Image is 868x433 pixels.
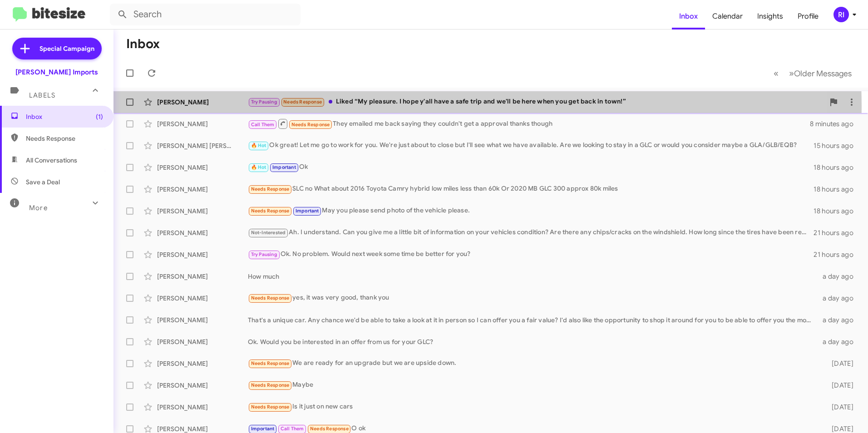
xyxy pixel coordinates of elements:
span: Needs Response [251,404,290,410]
div: SLC no What about 2016 Toyota Camry hybrid low miles less than 60k Or 2020 MB GLC 300 approx 80k ... [248,184,814,194]
h1: Inbox [126,37,160,51]
div: We are ready for an upgrade but we are upside down. [248,358,817,369]
span: « [774,68,779,79]
div: 15 hours ago [814,141,861,150]
div: They emailed me back saying they couldn't get a approval thanks though [248,118,810,129]
div: [PERSON_NAME] [157,403,248,412]
div: 18 hours ago [814,185,861,194]
span: Call Them [281,426,304,432]
a: Profile [790,3,826,30]
span: Needs Response [310,426,349,432]
span: Try Pausing [251,99,277,105]
div: [PERSON_NAME] [157,228,248,237]
div: a day ago [817,272,861,281]
input: Search [110,4,301,25]
span: 🔥 Hot [251,164,266,170]
div: [DATE] [817,359,861,368]
div: Maybe [248,380,817,390]
span: Needs Response [251,208,290,214]
div: Is it just on new cars [248,402,817,412]
div: [PERSON_NAME] [157,250,248,259]
div: RI [833,7,849,22]
nav: Page navigation example [769,64,857,83]
button: Previous [768,64,784,83]
span: All Conversations [26,156,77,165]
div: 18 hours ago [814,207,861,216]
span: Special Campaign [39,44,94,53]
span: Needs Response [251,295,290,301]
div: [PERSON_NAME] [157,359,248,368]
div: [PERSON_NAME] Imports [15,68,98,77]
div: Ok. Would you be interested in an offer from us for your GLC? [248,337,817,346]
span: Not-Interested [251,230,286,236]
div: Ah. I understand. Can you give me a little bit of information on your vehicles condition? Are the... [248,227,814,238]
div: [PERSON_NAME] [157,381,248,390]
div: [PERSON_NAME] [157,315,248,325]
div: [DATE] [817,381,861,390]
div: [PERSON_NAME] [157,337,248,346]
div: That's a unique car. Any chance we'd be able to take a look at it in person so I can offer you a ... [248,315,817,325]
div: 21 hours ago [814,250,861,259]
span: Needs Response [26,134,103,143]
div: 18 hours ago [814,163,861,172]
a: Insights [750,3,790,30]
span: Needs Response [251,186,290,192]
span: Needs Response [291,122,330,128]
span: Important [251,426,275,432]
div: [PERSON_NAME] [157,294,248,303]
div: 8 minutes ago [810,119,861,128]
div: yes, it was very good, thank you [248,293,817,303]
div: [PERSON_NAME] [157,207,248,216]
a: Special Campaign [12,38,102,59]
span: Try Pausing [251,251,277,257]
div: 21 hours ago [814,228,861,237]
div: Liked “My pleasure. I hope y'all have a safe trip and we'll be here when you get back in town!” [248,97,824,107]
span: Inbox [26,112,103,121]
a: Inbox [672,3,705,30]
span: » [789,68,794,79]
span: 🔥 Hot [251,143,266,148]
div: [PERSON_NAME] [157,272,248,281]
div: May you please send photo of the vehicle please. [248,206,814,216]
span: Needs Response [251,360,290,366]
span: Needs Response [251,382,290,388]
span: Older Messages [794,69,852,79]
span: Needs Response [283,99,322,105]
div: Ok [248,162,814,172]
span: Important [296,208,319,214]
div: a day ago [817,315,861,325]
div: [PERSON_NAME] [157,98,248,107]
div: a day ago [817,337,861,346]
div: Ok great! Let me go to work for you. We're just about to close but I'll see what we have availabl... [248,140,814,151]
span: Save a Deal [26,177,60,187]
div: a day ago [817,294,861,303]
div: [PERSON_NAME] [157,185,248,194]
div: [PERSON_NAME] [157,163,248,172]
span: Call Them [251,122,275,128]
span: (1) [96,112,103,121]
span: More [29,204,48,212]
div: Ok. No problem. Would next week some time be better for you? [248,249,814,260]
div: [DATE] [817,403,861,412]
div: [PERSON_NAME] [157,119,248,128]
button: Next [784,64,857,83]
div: How much [248,272,817,281]
span: Important [272,164,296,170]
span: Labels [29,91,55,99]
div: [PERSON_NAME] [PERSON_NAME] [157,141,248,150]
a: Calendar [705,3,750,30]
button: RI [826,7,858,22]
